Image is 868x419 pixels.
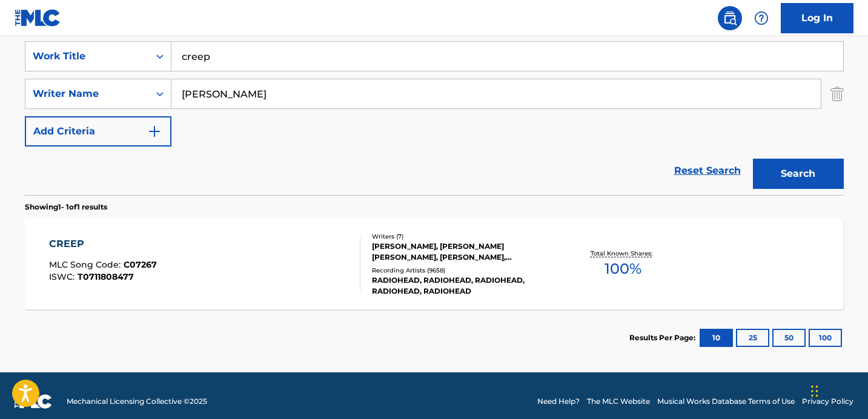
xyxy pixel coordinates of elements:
[807,361,868,419] iframe: Chat Widget
[700,329,733,347] button: 10
[668,157,747,184] a: Reset Search
[723,11,737,25] img: search
[372,232,555,241] div: Writers ( 7 )
[830,79,844,109] img: Delete Criterion
[781,3,853,33] a: Log In
[629,332,698,343] p: Results Per Page:
[67,396,207,407] span: Mechanical Licensing Collective © 2025
[605,258,641,280] span: 100 %
[33,49,142,64] div: Work Title
[78,271,134,282] span: T0711808477
[33,87,142,101] div: Writer Name
[15,9,61,27] img: MLC Logo
[749,6,774,30] div: Help
[25,41,844,195] form: Search Form
[25,116,171,147] button: Add Criteria
[753,159,844,189] button: Search
[754,11,769,25] img: help
[25,219,844,309] a: CREEPMLC Song Code:C07267ISWC:T0711808477Writers (7)[PERSON_NAME], [PERSON_NAME] [PERSON_NAME], [...
[537,396,580,407] a: Need Help?
[49,271,78,282] span: ISWC :
[587,396,650,407] a: The MLC Website
[25,202,107,213] p: Showing 1 - 1 of 1 results
[372,266,555,275] div: Recording Artists ( 9658 )
[736,329,769,347] button: 25
[372,241,555,263] div: [PERSON_NAME], [PERSON_NAME] [PERSON_NAME], [PERSON_NAME], [PERSON_NAME] [PERSON_NAME], [PERSON_N...
[657,396,795,407] a: Musical Works Database Terms of Use
[802,396,853,407] a: Privacy Policy
[147,124,162,139] img: 9d2ae6d4665cec9f34b9.svg
[811,373,818,409] div: Drag
[772,329,806,347] button: 50
[372,275,555,297] div: RADIOHEAD, RADIOHEAD, RADIOHEAD, RADIOHEAD, RADIOHEAD
[718,6,742,30] a: Public Search
[809,329,842,347] button: 100
[124,259,157,270] span: C07267
[591,249,655,258] p: Total Known Shares:
[49,237,157,251] div: CREEP
[49,259,124,270] span: MLC Song Code :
